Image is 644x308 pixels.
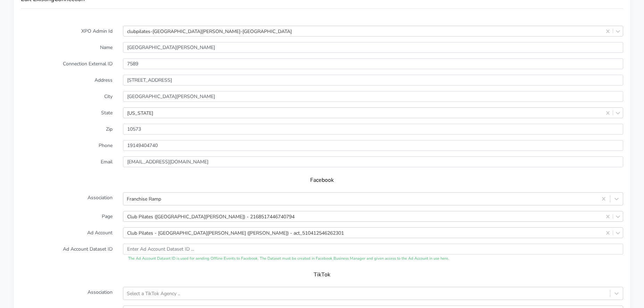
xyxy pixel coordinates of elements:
input: Enter Ad Account Dataset ID ... [123,244,623,254]
label: City [16,91,118,102]
div: clubpilates-[GEOGRAPHIC_DATA][PERSON_NAME]-[GEOGRAPHIC_DATA] [127,27,292,35]
label: Page [16,211,118,222]
label: Zip [16,124,118,135]
input: Enter Zip .. [123,124,623,135]
label: Address [16,75,118,86]
label: State [16,107,118,118]
div: [US_STATE] [127,109,153,116]
label: Email [16,156,118,167]
div: Club Pilates - [GEOGRAPHIC_DATA][PERSON_NAME] ([PERSON_NAME]) - act_510412546262301 [127,229,344,236]
h5: Facebook [28,177,616,184]
input: Enter Name ... [123,42,623,53]
label: Ad Account Dataset ID [16,244,118,262]
label: XPO Admin Id [16,26,118,37]
input: Enter the external ID .. [123,58,623,69]
div: Select a TikTok Agency .. [127,290,180,297]
label: Ad Account [16,227,118,238]
input: Enter Address .. [123,75,623,86]
div: Franchise Ramp [127,195,161,203]
input: Enter Email ... [123,156,623,167]
div: Club Pilates ([GEOGRAPHIC_DATA][PERSON_NAME]) - 2168517446740794 [127,213,295,220]
label: Association [16,287,118,300]
input: Enter the City .. [123,91,623,102]
label: Phone [16,140,118,151]
label: Association [16,192,118,205]
label: Name [16,42,118,53]
label: Connection External ID [16,58,118,69]
h5: TikTok [28,271,616,278]
input: Enter phone ... [123,140,623,151]
div: The Ad Account Dataset ID is used for sending Offline Events to Facebook. The Dataset must be cre... [123,256,623,262]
